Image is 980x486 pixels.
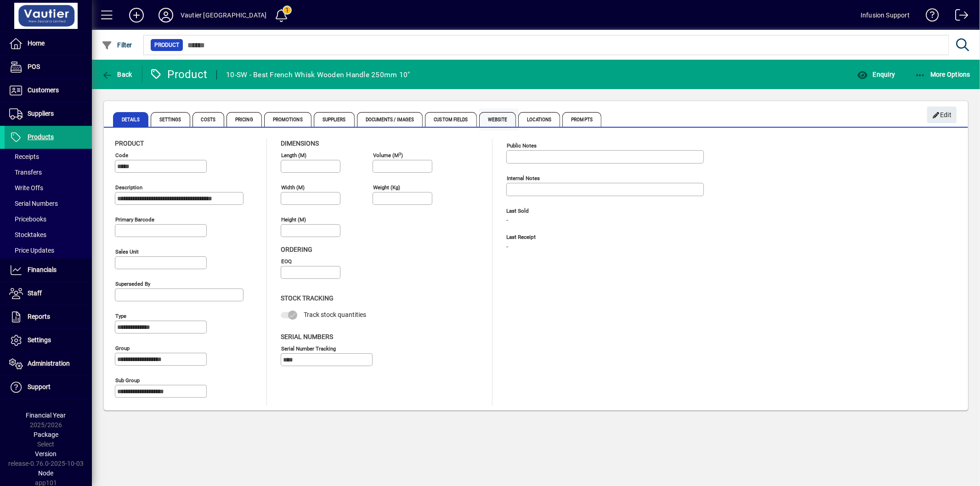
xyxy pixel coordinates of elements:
span: Product [154,40,179,50]
span: Serial Numbers [281,333,333,340]
span: Edit [932,107,952,123]
mat-label: Width (m) [281,184,305,191]
span: Write Offs [9,184,43,192]
span: Support [28,383,51,390]
span: Filter [102,41,132,49]
span: Reports [28,313,50,320]
span: Version [35,450,57,458]
a: Settings [5,329,92,352]
mat-label: Group [115,345,130,351]
span: Track stock quantities [304,311,366,318]
span: Stock Tracking [281,294,334,302]
mat-label: Height (m) [281,216,306,223]
span: Stocktakes [9,231,46,238]
span: Financials [28,266,57,273]
a: Receipts [5,149,92,164]
a: Write Offs [5,180,92,196]
a: Administration [5,352,92,375]
span: Website [479,112,516,127]
a: Transfers [5,164,92,180]
span: Transfers [9,169,42,176]
span: Last Sold [506,208,644,214]
span: Suppliers [314,112,355,127]
span: Last Receipt [506,234,644,240]
a: Support [5,376,92,399]
span: Enquiry [857,71,895,78]
span: Home [28,40,45,47]
span: Prompts [562,112,601,127]
button: Filter [99,37,135,53]
mat-label: EOQ [281,258,292,265]
span: Serial Numbers [9,200,58,207]
span: Back [102,71,132,78]
span: More Options [915,71,971,78]
span: Price Updates [9,247,54,254]
span: Staff [28,289,42,297]
div: 10-SW - Best French Whisk Wooden Handle 250mm 10" [226,68,410,82]
mat-label: Sales unit [115,249,139,255]
button: Add [122,7,151,23]
mat-label: Description [115,184,142,191]
a: Price Updates [5,243,92,258]
span: Ordering [281,246,312,253]
a: Reports [5,305,92,328]
button: More Options [912,66,973,83]
mat-label: Internal Notes [507,175,540,181]
mat-label: Code [115,152,128,158]
span: Package [34,431,58,438]
span: Promotions [264,112,312,127]
a: Home [5,32,92,55]
div: Infusion Support [861,8,910,23]
span: - [506,217,508,224]
span: Settings [28,336,51,344]
span: Customers [28,86,59,94]
span: Financial Year [26,412,66,419]
sup: 3 [399,151,401,156]
span: Locations [518,112,560,127]
button: Enquiry [855,66,897,83]
span: POS [28,63,40,70]
span: Pricing [227,112,262,127]
span: Dimensions [281,140,319,147]
a: POS [5,56,92,79]
button: Profile [151,7,181,23]
span: Product [115,140,144,147]
span: Products [28,133,54,141]
mat-label: Public Notes [507,142,537,149]
div: Vautier [GEOGRAPHIC_DATA] [181,8,266,23]
span: Pricebooks [9,215,46,223]
span: Details [113,112,148,127]
a: Serial Numbers [5,196,92,211]
span: Administration [28,360,70,367]
mat-label: Volume (m ) [373,152,403,158]
a: Logout [948,2,969,32]
a: Pricebooks [5,211,92,227]
mat-label: Length (m) [281,152,306,158]
a: Financials [5,259,92,282]
a: Knowledge Base [919,2,939,32]
a: Suppliers [5,102,92,125]
span: - [506,243,508,251]
app-page-header-button: Back [92,66,142,83]
a: Staff [5,282,92,305]
mat-label: Serial Number tracking [281,345,336,351]
a: Stocktakes [5,227,92,243]
span: Settings [151,112,190,127]
button: Back [99,66,135,83]
mat-label: Type [115,313,126,319]
a: Customers [5,79,92,102]
span: Documents / Images [357,112,423,127]
mat-label: Superseded by [115,281,150,287]
span: Custom Fields [425,112,476,127]
button: Edit [927,107,957,123]
div: Product [149,67,208,82]
span: Suppliers [28,110,54,117]
mat-label: Weight (Kg) [373,184,400,191]
mat-label: Primary barcode [115,216,154,223]
span: Costs [193,112,225,127]
span: Node [39,469,54,477]
span: Receipts [9,153,39,160]
mat-label: Sub group [115,377,140,384]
